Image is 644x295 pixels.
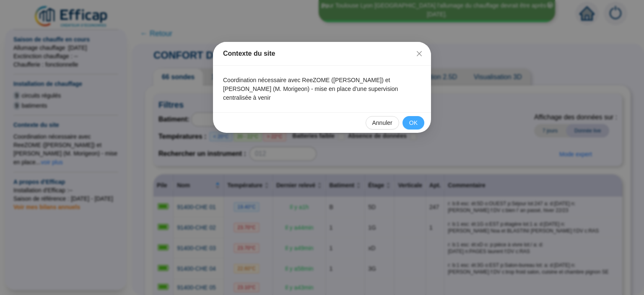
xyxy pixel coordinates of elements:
[223,49,421,59] div: Contexte du site
[372,119,392,127] span: Annuler
[402,116,424,129] button: OK
[416,50,423,57] span: close
[413,50,426,57] span: Fermer
[409,119,418,127] span: OK
[366,116,399,129] button: Annuler
[413,47,426,60] button: Close
[223,76,421,102] p: Coordination nécessaire avec ReeZOME ([PERSON_NAME]) et [PERSON_NAME] (M. Morigeon) - mise en pla...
